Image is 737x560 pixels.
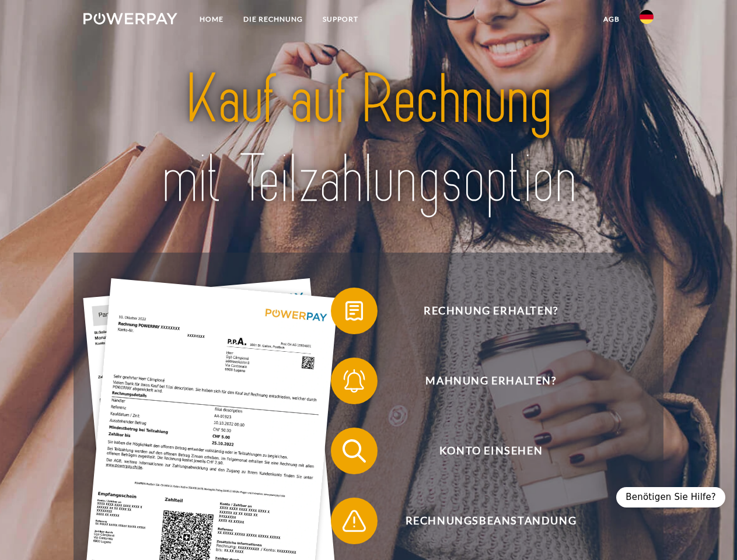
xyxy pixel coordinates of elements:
button: Konto einsehen [331,428,634,474]
div: Benötigen Sie Hilfe? [616,487,725,508]
button: Rechnung erhalten? [331,288,634,334]
img: title-powerpay_de.svg [111,56,626,223]
a: SUPPORT [313,9,368,30]
img: qb_bell.svg [340,366,369,395]
a: agb [593,9,630,30]
a: DIE RECHNUNG [233,9,313,30]
img: de [640,10,654,24]
span: Mahnung erhalten? [348,358,634,404]
img: qb_bill.svg [340,296,369,325]
img: logo-powerpay-white.svg [83,13,177,24]
button: Rechnungsbeanstandung [331,498,634,544]
span: Konto einsehen [348,428,634,474]
span: Rechnungsbeanstandung [348,498,634,544]
button: Mahnung erhalten? [331,358,634,404]
a: Home [190,9,233,30]
img: qb_warning.svg [340,506,369,535]
img: qb_search.svg [340,436,369,466]
span: Rechnung erhalten? [348,288,634,334]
